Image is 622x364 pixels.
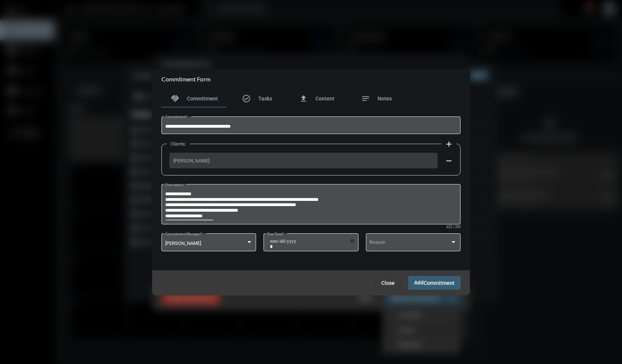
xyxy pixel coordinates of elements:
mat-icon: file_upload [299,94,308,103]
label: Clients: [167,141,190,147]
mat-icon: task_alt [242,94,251,103]
span: Close [381,280,395,286]
mat-icon: add [444,140,453,149]
mat-icon: notes [361,94,370,103]
span: Commitment [187,96,218,102]
span: Tasks [258,96,272,102]
span: Content [315,96,335,102]
mat-icon: remove [444,156,453,165]
span: Commitment [424,280,455,286]
mat-icon: handshake [170,94,179,103]
h2: Commitment Form [161,75,210,83]
span: [PERSON_NAME] [165,240,201,246]
mat-hint: 632 / 200 [446,225,461,229]
span: Notes [378,96,392,102]
button: AddCommitment [408,276,461,290]
span: Add [414,280,455,286]
span: [PERSON_NAME] [173,158,434,164]
button: Close [375,276,401,290]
